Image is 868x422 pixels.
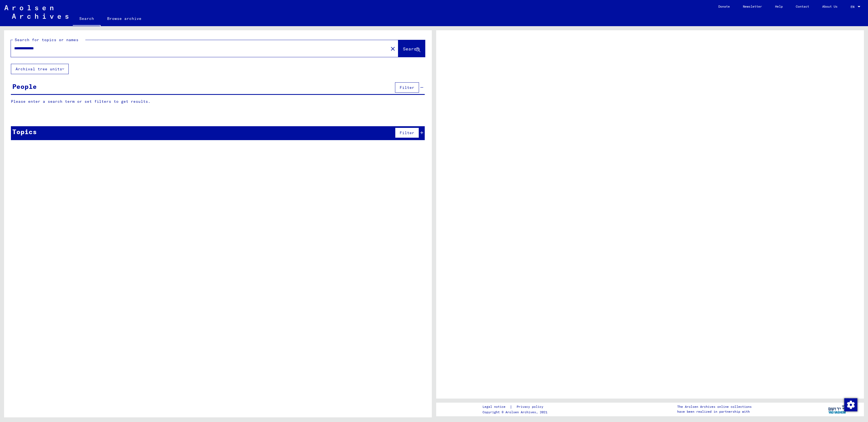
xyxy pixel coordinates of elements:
[483,410,550,415] p: Copyright © Arolsen Archives, 2021
[395,82,419,93] button: Filter
[11,64,69,74] button: Archival tree units
[403,46,419,52] span: Search
[15,37,79,42] mat-label: Search for topics or names
[12,82,37,91] div: People
[73,12,101,26] a: Search
[844,398,857,411] img: Change consent
[827,402,848,416] img: yv_logo.png
[512,404,550,410] a: Privacy policy
[390,46,396,52] mat-icon: close
[11,99,425,104] p: Please enter a search term or set filters to get results.
[677,409,752,414] p: have been realized in partnership with
[101,12,148,25] a: Browse archive
[400,85,414,90] span: Filter
[398,40,425,57] button: Search
[12,127,37,137] div: Topics
[400,130,414,135] span: Filter
[483,404,550,410] div: |
[4,5,68,19] img: Arolsen_neg.svg
[851,5,857,9] span: EN
[483,404,510,410] a: Legal notice
[677,404,752,409] p: The Arolsen Archives online collections
[395,128,419,138] button: Filter
[387,43,398,54] button: Clear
